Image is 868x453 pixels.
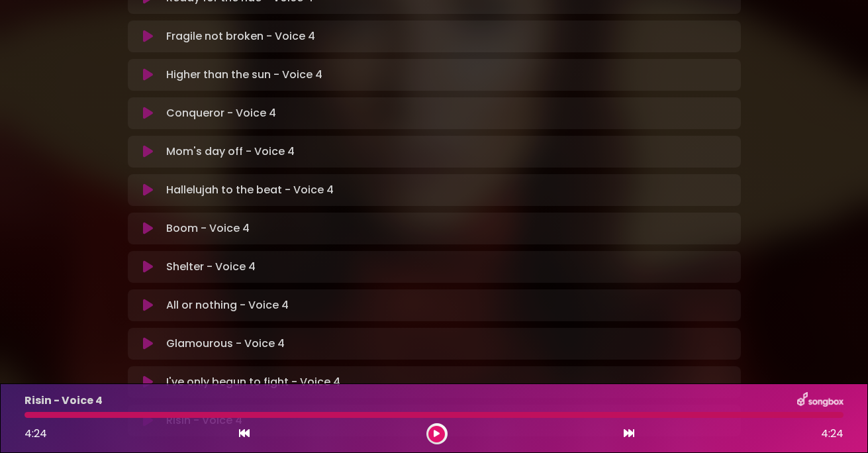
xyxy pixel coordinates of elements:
[166,28,315,44] p: Fragile not broken - Voice 4
[24,393,103,409] p: Risin - Voice 4
[24,426,47,441] span: 4:24
[166,374,340,390] p: I've only begun to fight - Voice 4
[797,392,844,409] img: songbox-logo-white.png
[166,144,295,160] p: Mom's day off - Voice 4
[166,259,256,275] p: Shelter - Voice 4
[166,105,276,121] p: Conqueror - Voice 4
[166,297,289,313] p: All or nothing - Voice 4
[166,67,322,83] p: Higher than the sun - Voice 4
[821,426,844,442] span: 4:24
[166,221,250,236] p: Boom - Voice 4
[166,182,334,198] p: Hallelujah to the beat - Voice 4
[166,336,285,352] p: Glamourous - Voice 4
